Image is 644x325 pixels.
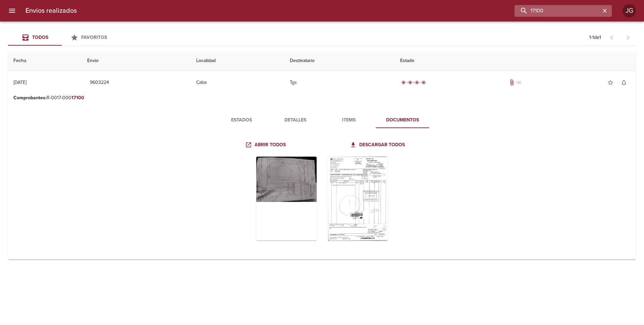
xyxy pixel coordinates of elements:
span: Favoritos [81,35,107,40]
div: Arir imagen [327,157,388,240]
th: Envio [82,51,191,70]
td: Caba [191,70,284,95]
a: Descargar todos [348,139,408,151]
span: Pagina anterior [604,34,620,41]
button: menu [4,3,20,19]
a: Abrir todos [244,139,288,151]
div: JG [623,4,636,17]
span: Todos [32,35,48,40]
div: Tabs detalle de guia [215,112,429,128]
div: Arir imagen [256,157,317,240]
span: Tiene documentos adjuntos [508,79,515,86]
p: 1 - 1 de 1 [589,34,601,41]
input: buscar [515,5,600,17]
td: Tgs [284,70,395,95]
span: Descargar todos [351,141,405,149]
b: Comprobantes : [13,95,47,101]
span: radio_button_checked [401,80,406,85]
th: Destinatario [284,51,395,70]
span: Items [326,116,372,124]
span: Abrir todos [247,141,286,149]
span: 9603224 [90,78,109,87]
div: Tabs Envios [8,30,115,46]
div: Abrir información de usuario [623,4,636,17]
span: Documentos [380,116,425,124]
button: Agregar a favoritos [604,76,617,89]
span: radio_button_checked [422,80,426,85]
th: Estado [395,51,636,70]
th: Localidad [191,51,284,70]
th: Fecha [8,51,82,70]
span: Detalles [272,116,318,124]
em: 17100 [71,95,84,101]
span: radio_button_checked [408,80,412,85]
button: Activar notificaciones [617,76,631,89]
h6: Envios realizados [25,5,77,16]
span: notifications_none [621,79,627,86]
button: 9603224 [87,76,112,89]
span: star_border [607,79,614,86]
span: Pagina siguiente [620,30,636,46]
span: Estados [219,116,264,124]
div: [DATE] [13,79,26,85]
p: R-0017-000 [13,95,631,101]
span: No tiene pedido asociado [515,79,522,86]
table: Tabla de envíos del cliente [8,51,636,260]
span: radio_button_checked [415,80,419,85]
